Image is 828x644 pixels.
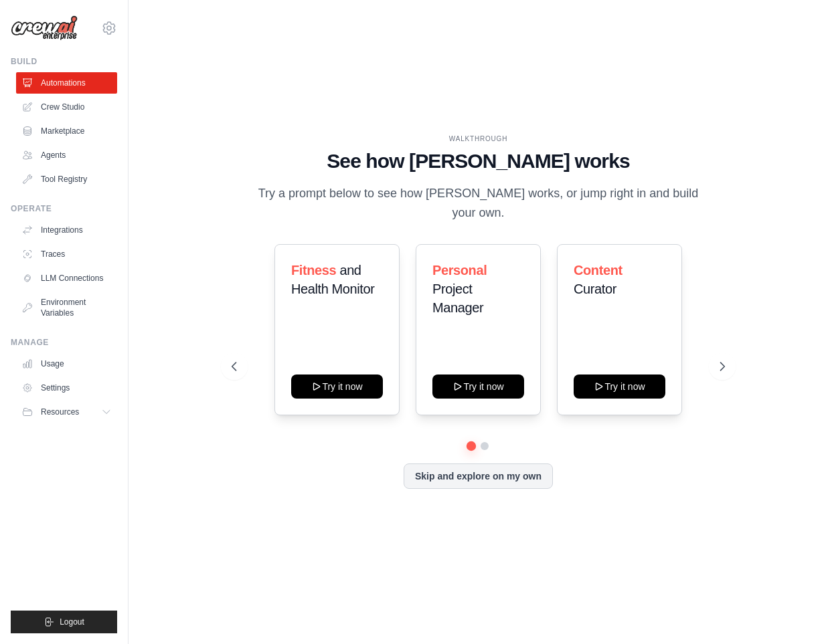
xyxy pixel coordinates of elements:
[574,374,665,399] button: Try it now
[574,263,623,278] span: Content
[16,401,117,423] button: Resources
[404,463,553,489] button: Skip and explore on my own
[16,353,117,374] a: Usage
[16,292,117,324] a: Environment Variables
[16,144,117,166] a: Agents
[16,267,117,289] a: LLM Connections
[16,96,117,118] a: Crew Studio
[16,120,117,142] a: Marketplace
[16,219,117,241] a: Integrations
[291,374,383,399] button: Try it now
[232,134,725,144] div: WALKTHROUGH
[11,337,117,348] div: Manage
[11,56,117,67] div: Build
[432,263,487,278] span: Personal
[16,169,117,190] a: Tool Registry
[16,72,117,94] a: Automations
[253,184,703,223] p: Try a prompt below to see how [PERSON_NAME] works, or jump right in and build your own.
[60,617,84,627] span: Logout
[432,282,483,315] span: Project Manager
[574,282,616,296] span: Curator
[11,611,117,633] button: Logout
[16,243,117,265] a: Traces
[432,374,524,399] button: Try it now
[41,407,79,417] span: Resources
[11,15,78,41] img: Logo
[291,263,336,278] span: Fitness
[11,203,117,214] div: Operate
[16,377,117,399] a: Settings
[232,149,725,173] h1: See how [PERSON_NAME] works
